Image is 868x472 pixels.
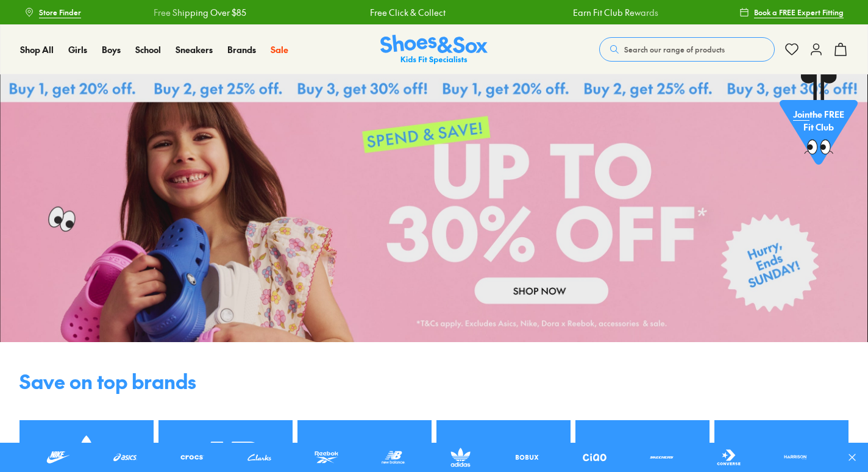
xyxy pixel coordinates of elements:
[24,1,81,23] a: Store Finder
[571,6,656,19] a: Earn Fit Club Rewards
[135,43,161,55] span: School
[780,74,858,171] a: Jointhe FREE Fit Club
[624,44,725,55] span: Search our range of products
[754,7,844,18] span: Book a FREE Expert Fitting
[102,43,121,55] span: Boys
[102,43,121,56] a: Boys
[599,37,775,62] button: Search our range of products
[793,108,809,120] span: Join
[68,43,87,55] span: Girls
[135,43,161,56] a: School
[20,43,54,55] span: Shop All
[20,43,54,56] a: Shop All
[380,35,488,65] img: SNS_Logo_Responsive.svg
[271,43,288,55] span: Sale
[227,43,256,55] span: Brands
[176,43,213,55] span: Sneakers
[39,7,81,18] span: Store Finder
[227,43,256,56] a: Brands
[68,43,87,56] a: Girls
[176,43,213,56] a: Sneakers
[380,35,488,65] a: Shoes & Sox
[151,6,244,19] a: Free Shipping Over $85
[368,6,443,19] a: Free Click & Collect
[271,43,288,56] a: Sale
[780,98,858,143] p: the FREE Fit Club
[739,1,844,23] a: Book a FREE Expert Fitting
